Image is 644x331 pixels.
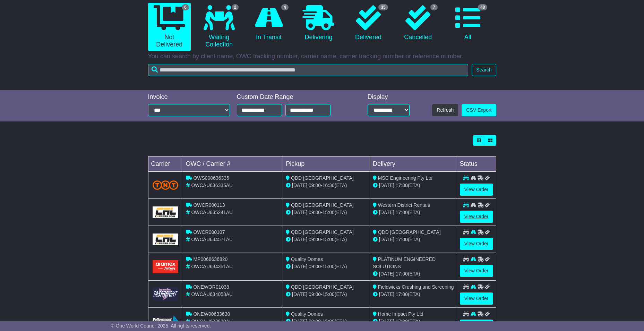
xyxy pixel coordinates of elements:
img: GetCarrierServiceLogo [153,287,179,301]
span: 7 [430,4,438,10]
td: Delivery [370,156,457,172]
span: Quality Domes [291,311,323,317]
div: Invoice [148,93,230,101]
span: 09:00 [309,183,321,188]
a: 4 In Transit [247,3,290,44]
span: 09:00 [309,210,321,215]
span: OWCAU635241AU [191,210,233,215]
div: (ETA) [373,182,454,189]
span: OWCAU634058AU [191,291,233,297]
span: [DATE] [292,291,307,297]
p: You can search by client name, OWC tracking number, carrier name, carrier tracking number or refe... [148,53,496,60]
span: 09:00 [309,291,321,297]
span: [DATE] [292,183,307,188]
td: Pickup [283,156,370,172]
span: 17:00 [396,183,408,188]
a: View Order [460,238,493,250]
div: - (ETA) [286,209,367,216]
span: 17:00 [396,237,408,242]
a: View Order [460,292,493,305]
span: OWCAU634351AU [191,264,233,269]
span: 17:00 [396,291,408,297]
div: (ETA) [373,318,454,325]
span: [DATE] [292,237,307,242]
a: 7 Cancelled [397,3,439,44]
span: [DATE] [379,237,394,242]
span: OWS000636335 [193,175,229,181]
span: QDD [GEOGRAPHIC_DATA] [291,202,354,208]
span: OWCAU636335AU [191,183,233,188]
span: 15:00 [323,319,335,324]
span: 09:00 [309,237,321,242]
div: (ETA) [373,236,454,243]
span: 15:00 [323,264,335,269]
span: ONEW00633630 [193,311,230,317]
div: - (ETA) [286,263,367,270]
img: GetCarrierServiceLogo [153,234,179,245]
img: GetCarrierServiceLogo [153,206,179,218]
img: TNT_Domestic.png [153,180,179,190]
span: 15:00 [323,291,335,297]
a: View Order [460,265,493,277]
span: [DATE] [379,319,394,324]
span: 6 [182,4,189,10]
a: CSV Export [462,104,496,116]
span: Fieldwicks Crushing and Screening [378,284,454,290]
span: OWCAU633630AU [191,319,233,324]
button: Search [472,64,496,76]
div: - (ETA) [286,291,367,298]
span: QDD [GEOGRAPHIC_DATA] [378,229,441,235]
span: OWCR000107 [193,229,225,235]
td: Status [457,156,496,172]
span: 2 [232,4,239,10]
span: 4 [281,4,289,10]
span: 15:00 [323,210,335,215]
div: Display [368,93,410,101]
span: © One World Courier 2025. All rights reserved. [111,323,211,329]
div: - (ETA) [286,182,367,189]
div: (ETA) [373,270,454,278]
img: Aramex.png [153,260,179,273]
a: 35 Delivered [347,3,389,44]
span: 15:00 [323,237,335,242]
div: - (ETA) [286,236,367,243]
td: Carrier [148,156,183,172]
div: Custom Date Range [237,93,348,101]
span: Western District Rentals [378,202,430,208]
span: 17:00 [396,319,408,324]
span: 09:00 [309,319,321,324]
div: (ETA) [373,209,454,216]
span: MP0068636820 [193,256,227,262]
a: View Order [460,211,493,223]
a: View Order [460,184,493,196]
td: OWC / Carrier # [183,156,283,172]
span: OWCAU634571AU [191,237,233,242]
span: 17:00 [396,210,408,215]
span: 48 [478,4,487,10]
span: [DATE] [379,183,394,188]
a: 6 Not Delivered [148,3,191,51]
span: [DATE] [379,271,394,277]
span: 16:30 [323,183,335,188]
span: QDD [GEOGRAPHIC_DATA] [291,284,354,290]
span: PLATINUM ENGINEERED SOLUTIONS [373,256,436,269]
div: (ETA) [373,291,454,298]
span: MSC Engineering Pty Ltd [378,175,432,181]
span: ONEWOR01038 [193,284,229,290]
a: Delivering [297,3,340,44]
span: [DATE] [379,291,394,297]
span: QDD [GEOGRAPHIC_DATA] [291,229,354,235]
span: OWCR000113 [193,202,225,208]
span: Quality Domes [291,256,323,262]
span: Home Impact Pty Ltd [378,311,423,317]
a: 48 All [446,3,489,44]
span: [DATE] [292,264,307,269]
span: [DATE] [292,210,307,215]
span: 17:00 [396,271,408,277]
div: - (ETA) [286,318,367,325]
span: QDD [GEOGRAPHIC_DATA] [291,175,354,181]
a: 2 Waiting Collection [198,3,240,51]
button: Refresh [432,104,458,116]
span: [DATE] [292,319,307,324]
span: [DATE] [379,210,394,215]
